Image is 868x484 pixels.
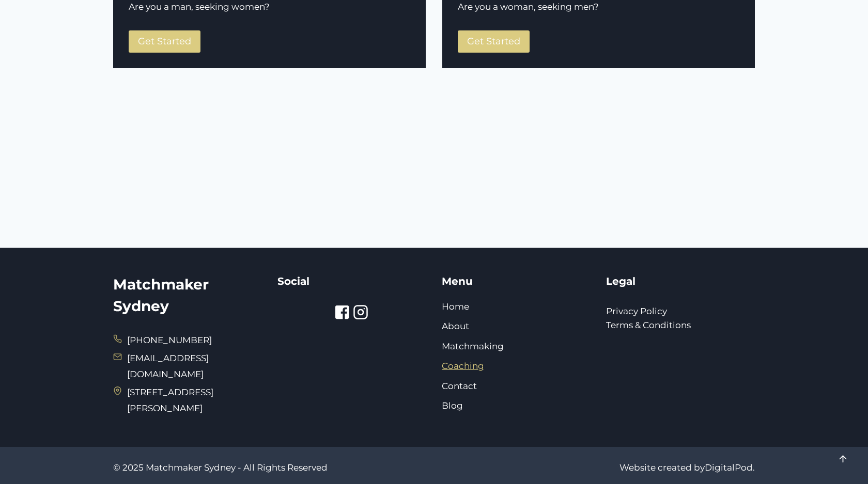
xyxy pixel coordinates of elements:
span: Get Started [467,36,520,47]
p: Website created by . [442,461,755,475]
a: DigitalPod [705,462,753,473]
h5: Menu [442,273,591,289]
a: About [442,321,469,331]
span: Get Started [138,36,191,47]
a: [PHONE_NUMBER] [127,335,212,345]
a: Home [442,301,469,312]
h5: Legal [606,273,755,289]
a: Get Started [129,30,200,53]
h2: Matchmaker Sydney [113,273,262,317]
a: Terms & Conditions [606,320,691,330]
span: [STREET_ADDRESS][PERSON_NAME] [127,384,262,416]
a: Scroll to top [833,449,853,469]
a: Blog [442,400,463,411]
a: Get Started [458,30,530,53]
a: Coaching [442,361,484,371]
a: Contact [442,381,477,391]
a: Privacy Policy [606,306,667,316]
p: © 2025 Matchmaker Sydney - All Rights Reserved [113,461,426,475]
a: Matchmaking [442,341,504,351]
h5: Social [277,273,426,289]
a: [EMAIL_ADDRESS][DOMAIN_NAME] [127,353,209,379]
